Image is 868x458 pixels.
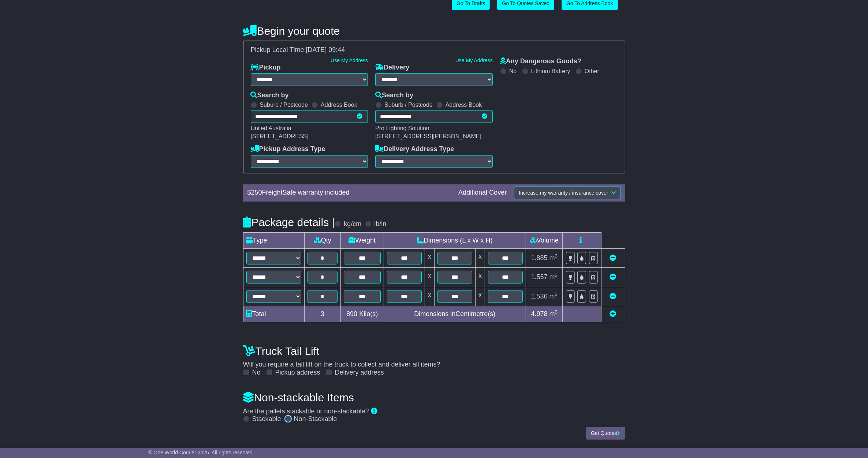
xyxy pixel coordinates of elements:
label: lb/in [374,220,386,228]
sup: 3 [555,273,558,278]
span: 890 [346,310,357,318]
label: Delivery address [335,369,384,377]
label: Address Book [446,101,482,108]
td: x [476,287,485,306]
label: Delivery [375,64,409,72]
span: Increase my warranty / insurance cover [519,190,608,196]
td: Kilo(s) [340,306,384,322]
div: Will you require a tail lift on the truck to collect and deliver all items? [239,341,629,377]
label: Any Dangerous Goods? [500,57,581,65]
td: x [425,287,434,306]
span: 1.885 [531,254,548,262]
label: Pickup Address Type [251,145,325,153]
button: Increase my warranty / insurance cover [514,187,621,199]
label: No [509,68,517,75]
span: Pro Lighting Solution [375,125,429,131]
td: x [476,268,485,287]
td: Total [243,306,304,322]
span: Uniled Australia [251,125,291,131]
td: x [425,268,434,287]
a: Remove this item [610,293,616,300]
td: Qty [304,232,340,248]
span: 1.557 [531,273,548,281]
sup: 3 [555,253,558,259]
span: m [550,273,558,281]
span: m [550,254,558,262]
h4: Package details | [243,216,335,228]
a: Use My Address [331,57,368,63]
td: Volume [526,232,563,248]
label: Delivery Address Type [375,145,454,153]
label: Search by [251,91,289,100]
div: $ FreightSafe warranty included [244,189,455,197]
h4: Non-stackable Items [243,391,625,403]
h4: Truck Tail Lift [243,345,625,357]
span: m [550,310,558,318]
label: No [252,369,261,377]
td: x [425,248,434,267]
sup: 3 [555,309,558,315]
a: Add new item [610,310,616,318]
label: Pickup [251,64,281,72]
label: Stackable [252,415,281,423]
a: Use My Address [455,57,493,63]
div: Additional Cover [455,189,510,197]
button: Get Quotes [586,427,625,440]
td: Type [243,232,304,248]
label: kg/cm [344,220,361,228]
span: 1.536 [531,293,548,300]
label: Suburb / Postcode [260,101,308,108]
span: m [550,293,558,300]
span: 250 [251,189,262,196]
a: Remove this item [610,254,616,262]
label: Pickup address [275,369,320,377]
td: Weight [340,232,384,248]
label: Address Book [321,101,357,108]
td: Dimensions (L x W x H) [384,232,526,248]
span: © One World Courier 2025. All rights reserved. [148,450,254,455]
span: Are the pallets stackable or non-stackable? [243,408,369,415]
td: Dimensions in Centimetre(s) [384,306,526,322]
td: x [476,248,485,267]
div: Pickup Local Time: [247,46,621,54]
label: Search by [375,91,413,100]
span: [STREET_ADDRESS] [251,133,309,139]
span: [STREET_ADDRESS][PERSON_NAME] [375,133,481,139]
label: Other [585,68,599,75]
h4: Begin your quote [243,25,625,37]
sup: 3 [555,292,558,297]
span: 4.978 [531,310,548,318]
a: Remove this item [610,273,616,281]
label: Lithium Battery [531,68,570,75]
td: 3 [304,306,340,322]
label: Suburb / Postcode [384,101,433,108]
label: Non-Stackable [294,415,337,423]
span: [DATE] 09:44 [306,46,345,53]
